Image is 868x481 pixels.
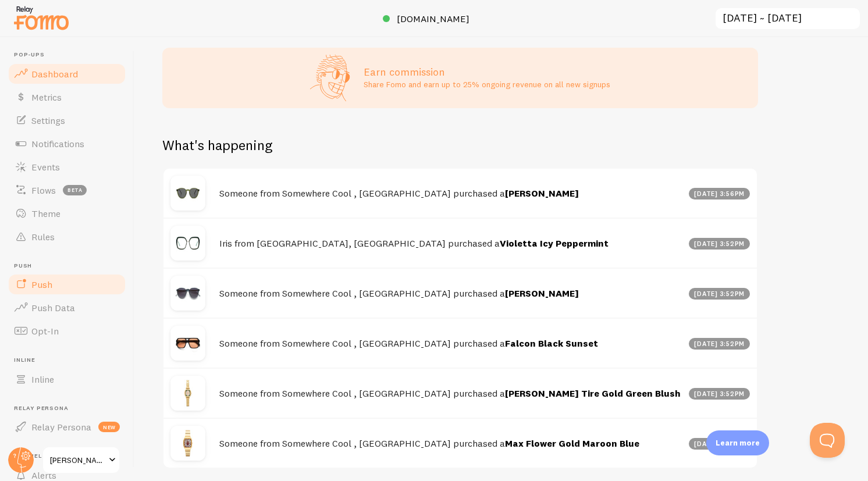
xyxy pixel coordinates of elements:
a: Settings [7,109,127,132]
h4: Someone from Somewhere Cool , [GEOGRAPHIC_DATA] purchased a [219,187,682,199]
h4: Iris from [GEOGRAPHIC_DATA], [GEOGRAPHIC_DATA] purchased a [219,237,682,250]
div: [DATE] 3:52pm [689,388,750,400]
p: Share Fomo and earn up to 25% ongoing revenue on all new signups [364,79,610,90]
div: [DATE] 3:56pm [689,188,750,199]
a: [PERSON_NAME] [42,446,120,474]
span: Events [31,161,60,173]
h2: What's happening [162,136,272,154]
a: Falcon Black Sunset [505,337,598,349]
h4: Someone from Somewhere Cool , [GEOGRAPHIC_DATA] purchased a [219,287,682,300]
a: Violetta Icy Peppermint [500,237,609,249]
a: Flows beta [7,179,127,202]
img: fomo-relay-logo-orange.svg [12,3,70,33]
a: Inline [7,368,127,391]
div: Learn more [706,430,769,455]
a: Opt-In [7,319,127,343]
a: Theme [7,202,127,225]
span: Flows [31,184,56,196]
h4: Someone from Somewhere Cool , [GEOGRAPHIC_DATA] purchased a [219,337,682,350]
span: Dashboard [31,68,78,80]
a: Push Data [7,296,127,319]
iframe: Help Scout Beacon - Open [810,423,845,458]
span: new [98,422,120,432]
span: Rules [31,231,55,243]
span: Theme [31,208,61,219]
a: Notifications [7,132,127,155]
a: [PERSON_NAME] Tire Gold Green Blush [505,387,681,399]
span: beta [63,185,87,195]
div: [DATE] 3:52pm [689,238,750,250]
a: Metrics [7,85,127,109]
h4: Someone from Somewhere Cool , [GEOGRAPHIC_DATA] purchased a [219,437,682,450]
span: Inline [31,373,54,385]
div: [DATE] 3:52pm [689,288,750,300]
span: Opt-In [31,325,59,337]
a: Max Flower Gold Maroon Blue [505,437,639,449]
a: Rules [7,225,127,248]
span: Settings [31,115,65,126]
span: [PERSON_NAME] [50,453,105,467]
div: [DATE] 3:52pm [689,438,750,450]
a: [PERSON_NAME] [505,287,579,299]
h4: Someone from Somewhere Cool , [GEOGRAPHIC_DATA] purchased a [219,387,682,400]
a: Relay Persona new [7,415,127,439]
span: Relay Persona [31,421,91,433]
span: Relay Persona [14,405,127,412]
p: Learn more [716,437,760,448]
a: [PERSON_NAME] [505,187,579,199]
span: Pop-ups [14,51,127,59]
a: Push [7,273,127,296]
span: Alerts [31,469,56,481]
a: Dashboard [7,62,127,85]
span: Push Data [31,302,75,313]
span: Push [31,279,52,290]
div: [DATE] 3:52pm [689,338,750,350]
a: Events [7,155,127,179]
span: Metrics [31,91,62,103]
span: Push [14,262,127,270]
h3: Earn commission [364,65,610,79]
span: Notifications [31,138,84,149]
span: Inline [14,357,127,364]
